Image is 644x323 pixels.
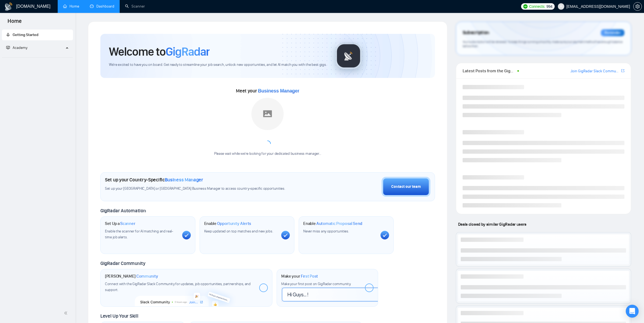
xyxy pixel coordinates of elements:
span: Home [3,17,26,28]
span: setting [634,4,642,9]
span: rocket [6,33,10,37]
h1: Welcome to [109,44,210,59]
span: Business Manager [258,88,299,94]
img: placeholder.png [251,98,284,130]
h1: Make your [281,274,318,279]
span: Automatic Proposal Send [316,221,362,226]
h1: Enable [303,221,362,226]
span: Your subscription will be renewed. To keep things running smoothly, make sure your payment method... [463,40,623,48]
span: Deals closed by similar GigRadar users [456,220,529,229]
span: Business Manager [165,177,203,183]
div: Reminder [601,29,624,36]
span: Level Up Your Skill [100,313,138,319]
span: Scanner [120,221,135,226]
span: export [621,69,624,73]
img: upwork-logo.png [523,4,528,9]
span: Meet your [236,88,299,94]
button: setting [633,2,642,11]
span: loading [264,141,271,147]
span: GigRadar Community [100,260,145,266]
span: Academy [13,45,27,50]
h1: [PERSON_NAME] [105,274,158,279]
span: GigRadar [166,44,210,59]
div: Please wait while we're looking for your dedicated business manager... [211,151,324,156]
span: Connect with the GigRadar Slack Community for updates, job opportunities, partnerships, and support. [105,282,251,292]
div: Contact our team [391,184,421,190]
span: GigRadar Automation [100,208,146,214]
div: Open Intercom Messenger [626,305,639,318]
li: Academy Homepage [2,55,73,59]
span: Latest Posts from the GigRadar Community [463,67,516,74]
img: slackcommunity-bg.png [135,282,238,307]
h1: Set Up a [105,221,135,226]
img: logo [4,2,13,11]
span: Community [136,274,158,279]
a: searchScanner [125,4,145,9]
span: Set up your [GEOGRAPHIC_DATA] or [GEOGRAPHIC_DATA] Business Manager to access country-specific op... [105,186,300,191]
span: Opportunity Alerts [217,221,251,226]
span: double-left [64,310,69,316]
span: First Post [301,274,318,279]
img: gigradar-logo.png [335,42,362,69]
button: Contact our team [382,177,430,197]
a: setting [633,4,642,9]
span: We're excited to have you on board. Get ready to streamline your job search, unlock new opportuni... [109,62,327,67]
span: Connects: [529,3,545,9]
span: Make your first post on GigRadar community. [281,282,351,286]
span: Subscription [463,28,489,37]
a: export [621,68,624,73]
a: Join GigRadar Slack Community [570,68,620,74]
span: fund-projection-screen [6,46,10,49]
li: Getting Started [2,30,73,40]
h1: Set up your Country-Specific [105,177,203,183]
span: 994 [546,3,552,9]
a: dashboardDashboard [90,4,114,9]
span: Enable the scanner for AI matching and real-time job alerts. [105,229,173,239]
span: user [559,5,563,8]
a: homeHome [63,4,79,9]
span: Academy [6,45,27,50]
span: Never miss any opportunities. [303,229,349,234]
span: Keep updated on top matches and new jobs. [204,229,273,234]
span: Getting Started [13,33,38,37]
h1: Enable [204,221,251,226]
